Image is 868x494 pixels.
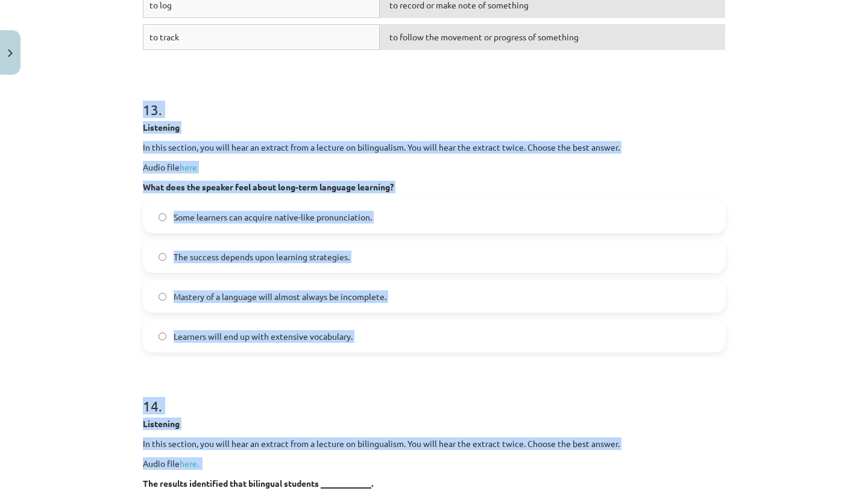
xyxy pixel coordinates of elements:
[143,161,725,174] p: Audio file
[143,122,180,133] strong: Listening
[180,458,199,469] a: here.
[174,330,353,343] span: Learners will end up with extensive vocabulary.
[159,213,166,221] input: Some learners can acquire native-like pronunciation.
[174,290,386,303] span: Mastery of a language will almost always be incomplete.
[180,161,197,172] a: here
[174,251,350,263] span: The success depends upon learning strategies.
[143,181,394,192] b: What does the speaker feel about long-term language learning?
[143,478,373,489] b: The results identified that bilingual students ____________.
[174,211,372,224] span: Some learners can acquire native-like pronunciation.
[143,437,725,450] p: In this section, you will hear an extract from a lecture on bilingualism. You will hear the extra...
[159,333,166,340] input: Learners will end up with extensive vocabulary.
[143,457,725,470] p: Audio file
[143,80,725,117] h1: 13 .
[143,418,180,429] strong: Listening
[143,24,380,50] div: to track
[143,141,725,154] p: In this section, you will hear an extract from a lecture on bilingualism. You will hear the extra...
[143,377,725,414] h1: 14 .
[380,24,725,50] div: to follow the movement or progress of something
[159,253,166,261] input: The success depends upon learning strategies.
[8,49,13,57] img: icon-close-lesson-0947bae3869378f0d4975bcd49f059093ad1ed9edebbc8119c70593378902aed.svg
[159,293,166,301] input: Mastery of a language will almost always be incomplete.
